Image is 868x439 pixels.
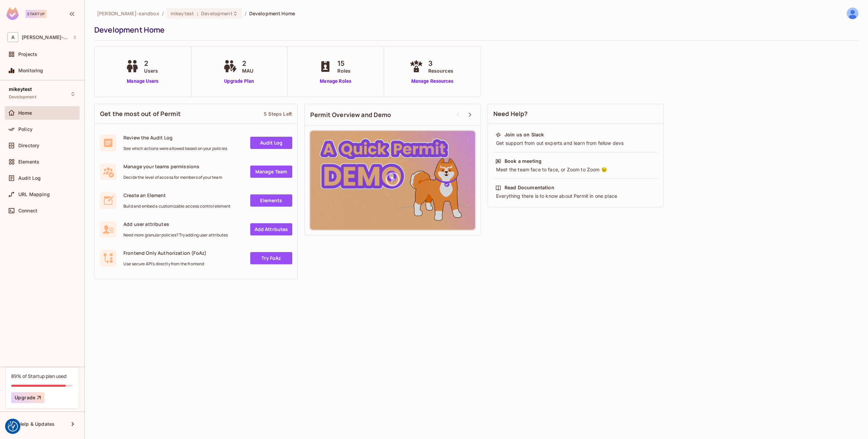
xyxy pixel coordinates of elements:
[18,110,32,116] span: Home
[505,131,544,138] div: Join us on Slack
[264,111,292,117] div: 5 Steps Left
[408,78,457,85] a: Manage Resources
[8,421,18,432] img: Revisit consent button
[317,78,354,85] a: Manage Roles
[250,223,292,235] a: Add Attrbutes
[123,221,228,227] span: Add user attributes
[123,232,228,238] span: Need more granular policies? Try adding user attributes
[123,134,227,141] span: Review the Audit Log
[100,110,181,118] span: Get the most out of Permit
[18,127,33,132] span: Policy
[250,166,292,178] a: Manage Team
[11,373,66,379] div: 89% of Startup plan used
[123,250,206,256] span: Frontend Only Authorization (FoAz)
[18,192,50,197] span: URL Mapping
[6,7,19,20] img: SReyMgAAAABJRU5ErkJggg==
[22,35,70,40] span: Workspace: alex-trustflight-sandbox
[171,10,194,17] span: mikeytest
[7,32,18,42] span: A
[11,392,44,403] button: Upgrade
[94,25,855,35] div: Development Home
[493,110,528,118] span: Need Help?
[505,184,554,191] div: Read Documentation
[201,10,232,17] span: Development
[242,67,253,74] span: MAU
[18,175,41,181] span: Audit Log
[9,94,36,100] span: Development
[144,58,158,69] span: 2
[123,192,231,198] span: Create an Element
[18,52,37,57] span: Projects
[847,8,858,19] img: Mikey Forbes
[242,58,253,69] span: 2
[144,67,158,74] span: Users
[222,78,257,85] a: Upgrade Plan
[249,10,295,17] span: Development Home
[428,67,453,74] span: Resources
[245,10,246,17] li: /
[18,159,39,165] span: Elements
[97,10,159,17] span: the active workspace
[162,10,164,17] li: /
[123,163,222,170] span: Manage your teams permissions
[123,261,206,267] span: Use secure API's directly from the frontend
[9,87,32,92] span: mikeytest
[25,10,46,18] div: Startup
[495,193,656,199] div: Everything there is to know about Permit in one place
[18,421,55,427] span: Help & Updates
[495,140,656,147] div: Get support from out experts and learn from fellow devs
[250,137,292,149] a: Audit Log
[310,111,391,119] span: Permit Overview and Demo
[18,208,37,213] span: Connect
[123,146,227,151] span: See which actions were allowed based on your policies
[250,194,292,207] a: Elements
[196,11,199,16] span: :
[505,158,541,165] div: Book a meeting
[495,166,656,173] div: Meet the team face to face, or Zoom to Zoom 😉
[18,68,43,73] span: Monitoring
[337,67,351,74] span: Roles
[124,78,161,85] a: Manage Users
[18,143,39,148] span: Directory
[123,204,231,209] span: Build and embed a customizable access control element
[250,252,292,264] a: Try FoAz
[428,58,453,69] span: 3
[123,175,222,180] span: Decide the level of access for members of your team
[337,58,351,69] span: 15
[8,421,18,432] button: Consent Preferences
